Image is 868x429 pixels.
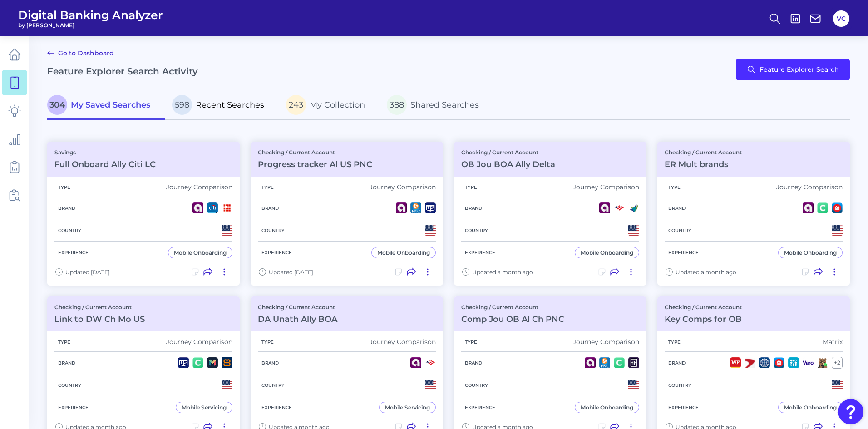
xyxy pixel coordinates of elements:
[54,314,145,324] h3: Link to DW Ch Mo US
[370,183,436,191] div: Journey Comparison
[47,142,240,286] a: SavingsFull Onboard Ally Citi LCTypeJourney ComparisonBrandCountryExperienceMobile OnboardingUpda...
[665,404,702,410] h5: Experience
[833,10,849,27] button: VC
[258,250,296,256] h5: Experience
[665,339,684,345] h5: Type
[776,183,843,191] div: Journey Comparison
[65,269,110,276] span: Updated [DATE]
[47,66,198,77] h2: Feature Explorer Search Activity
[258,205,282,211] h5: Brand
[172,95,192,115] span: 598
[665,382,695,388] h5: Country
[251,142,443,286] a: Checking / Current AccountProgress tracker Al US PNCTypeJourney ComparisonBrandCountryExperienceM...
[377,249,430,256] div: Mobile Onboarding
[461,149,555,156] p: Checking / Current Account
[461,314,564,324] h3: Comp Jou OB Al Ch PNC
[461,250,499,256] h5: Experience
[286,95,306,115] span: 243
[174,249,227,256] div: Mobile Onboarding
[472,269,533,276] span: Updated a month ago
[310,100,365,110] span: My Collection
[676,269,736,276] span: Updated a month ago
[269,269,313,276] span: Updated [DATE]
[665,205,689,211] h5: Brand
[54,205,79,211] h5: Brand
[665,184,684,190] h5: Type
[279,91,380,120] a: 243My Collection
[461,339,481,345] h5: Type
[665,360,689,366] h5: Brand
[182,404,227,411] div: Mobile Servicing
[54,339,74,345] h5: Type
[165,91,279,120] a: 598Recent Searches
[18,8,163,22] span: Digital Banking Analyzer
[581,404,633,411] div: Mobile Onboarding
[196,100,264,110] span: Recent Searches
[258,404,296,410] h5: Experience
[18,22,163,29] span: by [PERSON_NAME]
[54,304,145,311] p: Checking / Current Account
[657,142,850,286] a: Checking / Current AccountER Mult brandsTypeJourney ComparisonBrandCountryExperienceMobile Onboar...
[166,338,232,346] div: Journey Comparison
[54,250,92,256] h5: Experience
[454,142,646,286] a: Checking / Current AccountOB Jou BOA Ally DeltaTypeJourney ComparisonBrandCountryExperienceMobile...
[838,399,863,424] button: Open Resource Center
[54,227,85,233] h5: Country
[461,159,555,169] h3: OB Jou BOA Ally Delta
[258,314,337,324] h3: DA Unath Ally BOA
[784,404,837,411] div: Mobile Onboarding
[461,404,499,410] h5: Experience
[385,404,430,411] div: Mobile Servicing
[461,360,486,366] h5: Brand
[47,48,114,59] a: Go to Dashboard
[258,304,337,311] p: Checking / Current Account
[47,91,165,120] a: 304My Saved Searches
[258,149,372,156] p: Checking / Current Account
[461,184,481,190] h5: Type
[410,100,479,110] span: Shared Searches
[380,91,493,120] a: 388Shared Searches
[665,250,702,256] h5: Experience
[461,227,492,233] h5: Country
[54,149,156,156] p: Savings
[665,314,742,324] h3: Key Comps for OB
[387,95,407,115] span: 388
[166,183,232,191] div: Journey Comparison
[47,95,67,115] span: 304
[461,205,486,211] h5: Brand
[258,227,288,233] h5: Country
[258,360,282,366] h5: Brand
[581,249,633,256] div: Mobile Onboarding
[832,357,843,369] div: + 2
[759,66,839,73] span: Feature Explorer Search
[370,338,436,346] div: Journey Comparison
[573,338,639,346] div: Journey Comparison
[665,304,742,311] p: Checking / Current Account
[258,382,288,388] h5: Country
[54,184,74,190] h5: Type
[823,338,843,346] div: Matrix
[258,159,372,169] h3: Progress tracker Al US PNC
[71,100,150,110] span: My Saved Searches
[736,59,850,80] button: Feature Explorer Search
[258,184,277,190] h5: Type
[258,339,277,345] h5: Type
[54,404,92,410] h5: Experience
[665,149,742,156] p: Checking / Current Account
[784,249,837,256] div: Mobile Onboarding
[665,159,742,169] h3: ER Mult brands
[665,227,695,233] h5: Country
[54,159,156,169] h3: Full Onboard Ally Citi LC
[573,183,639,191] div: Journey Comparison
[54,382,85,388] h5: Country
[54,360,79,366] h5: Brand
[461,382,492,388] h5: Country
[461,304,564,311] p: Checking / Current Account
